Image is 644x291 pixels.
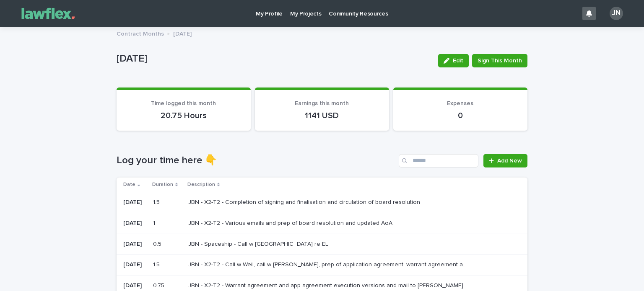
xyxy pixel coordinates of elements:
[472,54,527,67] button: Sign This Month
[478,57,522,65] span: Sign This Month
[17,5,80,22] img: Gnvw4qrBSHOAfo8VMhG6
[153,218,157,227] p: 1
[188,260,470,268] p: JBN - X2-T2 - Call w Weil, call w Joseph, prep of application agreement, warrant agreement and bo...
[403,111,517,121] p: 0
[127,111,241,121] p: 20.75 Hours
[399,154,478,167] input: Search
[151,100,216,106] span: Time logged this month
[117,255,527,276] tr: [DATE]1.51.5 JBN - X2-T2 - Call w Weil, call w [PERSON_NAME], prep of application agreement, warr...
[153,197,161,206] p: 1.5
[188,218,394,227] p: JBN - X2-T2 - Various emails and prep of board resolution and updated AoA
[117,155,395,167] h1: Log your time here 👇
[123,199,146,206] p: [DATE]
[153,239,163,248] p: 0.5
[123,241,146,248] p: [DATE]
[265,111,379,121] p: 1141 USD
[117,234,527,255] tr: [DATE]0.50.5 JBN - Spaceship - Call w [GEOGRAPHIC_DATA] re ELJBN - Spaceship - Call w [GEOGRAPHIC...
[438,54,469,67] button: Edit
[188,197,422,206] p: JBN - X2-T2 - Completion of signing and finalisation and circulation of board resolution
[123,220,146,227] p: [DATE]
[117,53,431,65] p: [DATE]
[117,28,164,38] p: Contract Months
[497,158,522,164] span: Add New
[153,260,161,268] p: 1.5
[447,100,473,106] span: Expenses
[188,239,330,248] p: JBN - Spaceship - Call w [GEOGRAPHIC_DATA] re EL
[123,180,135,189] p: Date
[187,180,215,189] p: Description
[188,281,470,289] p: JBN - X2-T2 - Warrant agreement and app agreement execution versions and mail to [PERSON_NAME] an...
[173,28,192,38] p: [DATE]
[123,261,146,268] p: [DATE]
[117,192,527,213] tr: [DATE]1.51.5 JBN - X2-T2 - Completion of signing and finalisation and circulation of board resolu...
[453,58,463,64] span: Edit
[152,180,173,189] p: Duration
[295,100,349,106] span: Earnings this month
[117,213,527,234] tr: [DATE]11 JBN - X2-T2 - Various emails and prep of board resolution and updated AoAJBN - X2-T2 - V...
[483,154,527,167] a: Add New
[153,281,166,289] p: 0.75
[610,7,623,20] div: JN
[123,282,146,289] p: [DATE]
